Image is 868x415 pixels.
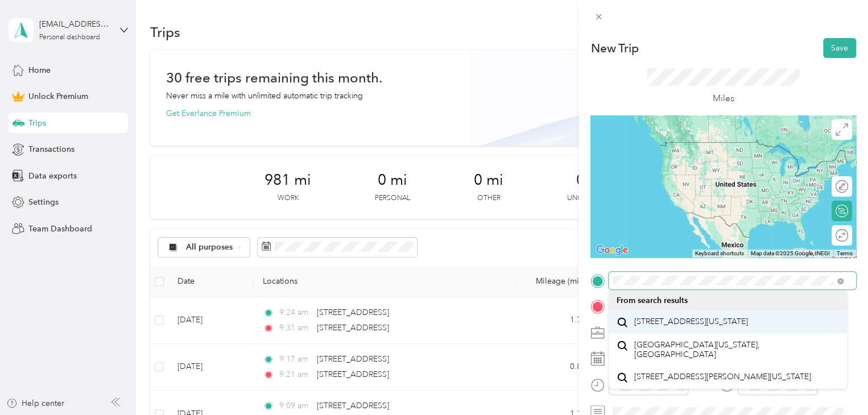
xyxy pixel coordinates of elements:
[823,38,856,58] button: Save
[804,351,868,415] iframe: Everlance-gr Chat Button Frame
[634,372,811,382] span: [STREET_ADDRESS][PERSON_NAME][US_STATE]
[634,340,840,360] span: [GEOGRAPHIC_DATA][US_STATE], [GEOGRAPHIC_DATA]
[695,250,744,258] button: Keyboard shortcuts
[593,243,631,258] a: Open this area in Google Maps (opens a new window)
[634,317,748,327] span: [STREET_ADDRESS][US_STATE]
[713,92,734,106] p: Miles
[590,40,638,56] p: New Trip
[593,243,631,258] img: Google
[751,250,830,256] span: Map data ©2025 Google, INEGI
[617,296,688,305] span: From search results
